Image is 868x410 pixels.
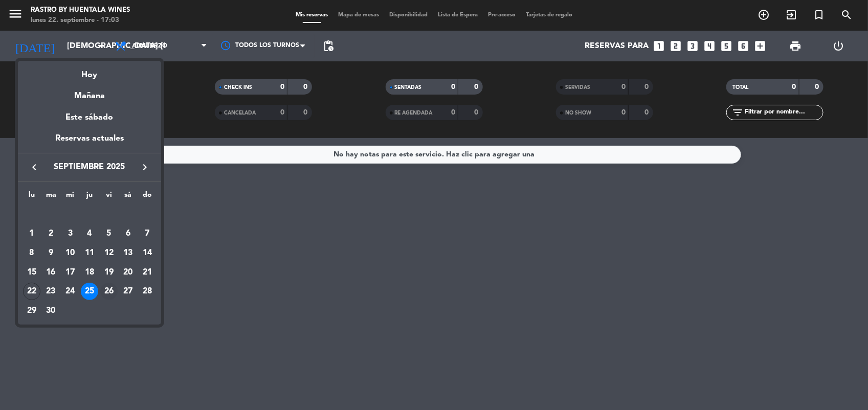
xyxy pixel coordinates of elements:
[138,282,157,302] td: 28 de septiembre de 2025
[42,264,60,281] div: 16
[18,103,161,132] div: Este sábado
[100,225,118,242] div: 5
[119,263,138,282] td: 20 de septiembre de 2025
[138,224,157,243] td: 7 de septiembre de 2025
[23,283,40,300] div: 22
[81,264,98,281] div: 18
[136,161,154,174] button: keyboard_arrow_right
[119,264,137,281] div: 20
[119,282,138,302] td: 27 de septiembre de 2025
[80,263,99,282] td: 18 de septiembre de 2025
[138,189,157,205] th: domingo
[119,189,138,205] th: sábado
[100,264,118,281] div: 19
[22,243,41,263] td: 8 de septiembre de 2025
[42,302,60,320] div: 30
[23,264,40,281] div: 15
[80,243,99,263] td: 11 de septiembre de 2025
[139,244,156,262] div: 14
[100,283,118,300] div: 26
[139,283,156,300] div: 28
[100,244,118,262] div: 12
[119,224,138,243] td: 6 de septiembre de 2025
[22,224,41,243] td: 1 de septiembre de 2025
[80,224,99,243] td: 4 de septiembre de 2025
[18,82,161,103] div: Mañana
[139,264,156,281] div: 21
[61,264,79,281] div: 17
[61,225,79,242] div: 3
[41,224,61,243] td: 2 de septiembre de 2025
[23,225,40,242] div: 1
[28,161,40,173] i: keyboard_arrow_left
[22,301,41,321] td: 29 de septiembre de 2025
[80,189,99,205] th: jueves
[81,225,98,242] div: 4
[119,225,137,242] div: 6
[81,244,98,262] div: 11
[61,244,79,262] div: 10
[41,189,61,205] th: martes
[99,282,119,302] td: 26 de septiembre de 2025
[138,243,157,263] td: 14 de septiembre de 2025
[80,282,99,302] td: 25 de septiembre de 2025
[41,263,61,282] td: 16 de septiembre de 2025
[42,283,60,300] div: 23
[18,61,161,82] div: Hoy
[22,263,41,282] td: 15 de septiembre de 2025
[61,283,79,300] div: 24
[41,301,61,321] td: 30 de septiembre de 2025
[22,189,41,205] th: lunes
[22,282,41,302] td: 22 de septiembre de 2025
[119,283,137,300] div: 27
[81,283,98,300] div: 25
[119,244,137,262] div: 13
[60,224,80,243] td: 3 de septiembre de 2025
[99,189,119,205] th: viernes
[99,243,119,263] td: 12 de septiembre de 2025
[42,225,60,242] div: 2
[60,263,80,282] td: 17 de septiembre de 2025
[138,263,157,282] td: 21 de septiembre de 2025
[99,263,119,282] td: 19 de septiembre de 2025
[60,243,80,263] td: 10 de septiembre de 2025
[18,132,161,153] div: Reservas actuales
[42,244,60,262] div: 9
[41,282,61,302] td: 23 de septiembre de 2025
[119,243,138,263] td: 13 de septiembre de 2025
[41,243,61,263] td: 9 de septiembre de 2025
[139,161,151,173] i: keyboard_arrow_right
[23,302,40,320] div: 29
[60,189,80,205] th: miércoles
[139,225,156,242] div: 7
[25,161,43,174] button: keyboard_arrow_left
[43,161,136,174] span: septiembre 2025
[23,244,40,262] div: 8
[99,224,119,243] td: 5 de septiembre de 2025
[22,205,157,224] td: SEP.
[60,282,80,302] td: 24 de septiembre de 2025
